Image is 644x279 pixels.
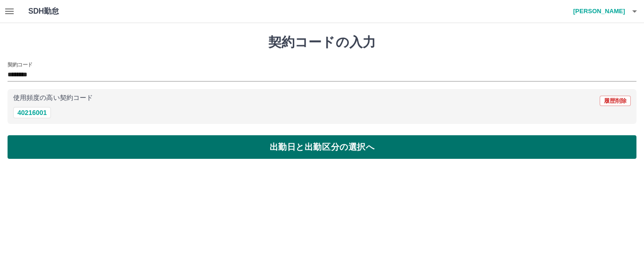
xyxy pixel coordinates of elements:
button: 40216001 [13,107,51,118]
button: 履歴削除 [600,96,631,106]
h2: 契約コード [8,61,33,68]
h1: 契約コードの入力 [8,34,636,50]
p: 使用頻度の高い契約コード [13,95,93,101]
button: 出勤日と出勤区分の選択へ [8,135,636,159]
